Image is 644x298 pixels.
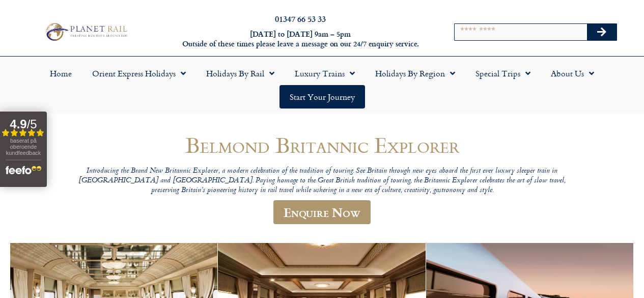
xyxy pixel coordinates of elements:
[174,30,427,48] h6: [DATE] to [DATE] 9am – 5pm Outside of these times please leave a message on our 24/7 enquiry serv...
[40,62,82,85] a: Home
[78,167,567,195] p: Introducing the Brand New Britannic Explorer, a modern celebration of the tradition of touring. S...
[279,85,365,109] a: Start your Journey
[275,13,326,24] a: 01347 66 53 33
[541,62,604,85] a: About Us
[82,62,196,85] a: Orient Express Holidays
[196,62,285,85] a: Holidays by Rail
[587,24,617,40] button: Search
[465,62,541,85] a: Special Trips
[78,133,567,157] h1: Belmond Britannic Explorer
[42,21,130,42] img: Planet Rail Train Holidays Logo
[5,62,639,109] nav: Menu
[273,200,371,224] a: Enquire Now
[365,62,465,85] a: Holidays by Region
[285,62,365,85] a: Luxury Trains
